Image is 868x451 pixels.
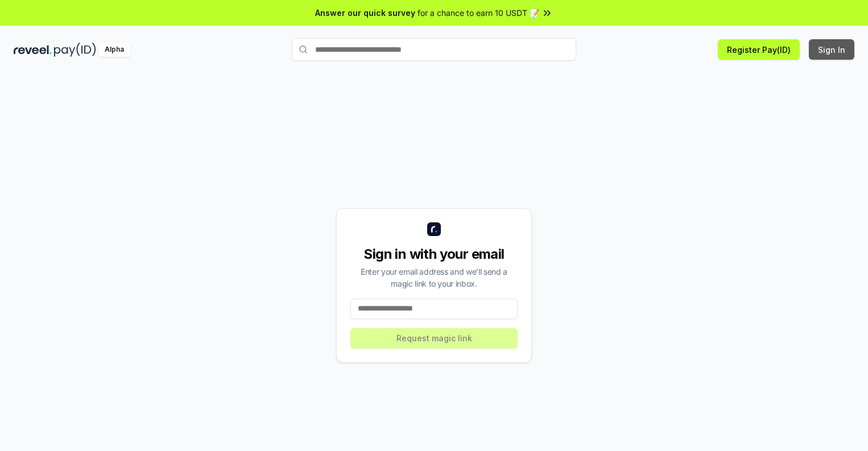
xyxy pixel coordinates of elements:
[718,39,800,60] button: Register Pay(ID)
[315,7,415,19] span: Answer our quick survey
[427,222,441,236] img: logo_small
[54,43,96,57] img: pay_id
[418,7,539,19] span: for a chance to earn 10 USDT 📝
[98,43,130,57] div: Alpha
[14,43,52,57] img: reveel_dark
[350,245,518,263] div: Sign in with your email
[809,39,854,60] button: Sign In
[350,266,518,289] div: Enter your email address and we’ll send a magic link to your inbox.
